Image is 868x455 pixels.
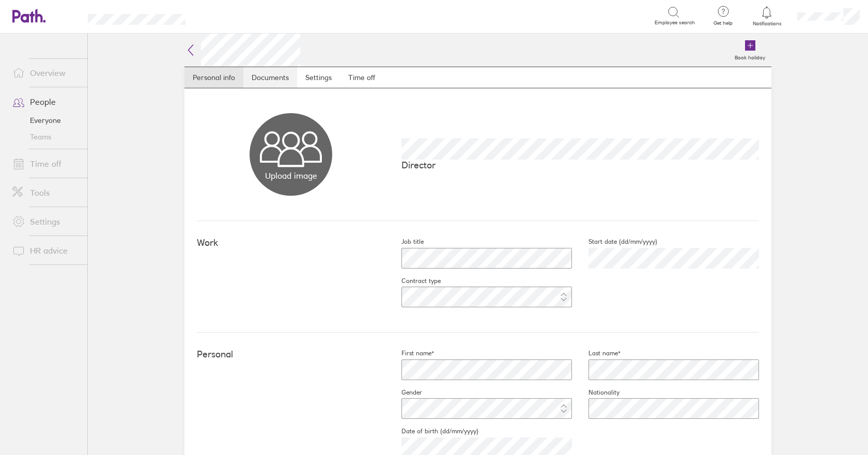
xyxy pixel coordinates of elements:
a: Time off [340,67,383,88]
label: Date of birth (dd/mm/yyyy) [385,427,478,435]
a: HR advice [4,240,87,261]
label: Contract type [385,277,441,285]
a: People [4,91,87,112]
span: Notifications [750,21,784,27]
a: Everyone [4,112,87,129]
label: Job title [385,238,424,246]
label: Start date (dd/mm/yyyy) [572,238,657,246]
a: Personal info [184,67,243,88]
a: Tools [4,182,87,203]
h4: Work [197,238,385,248]
a: Settings [297,67,340,88]
a: Time off [4,153,87,174]
label: Nationality [572,388,619,397]
label: Gender [385,388,422,397]
div: Search [213,11,240,20]
label: Last name* [572,349,621,357]
span: Employee search [655,20,695,26]
a: Book holiday [729,34,771,67]
a: Documents [243,67,297,88]
p: Director [401,160,759,170]
h4: Personal [197,349,385,360]
label: First name* [385,349,434,357]
a: Settings [4,211,87,232]
span: Get help [706,20,740,26]
a: Notifications [750,5,784,27]
label: Book holiday [729,52,771,61]
a: Overview [4,62,87,83]
a: Teams [4,129,87,145]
